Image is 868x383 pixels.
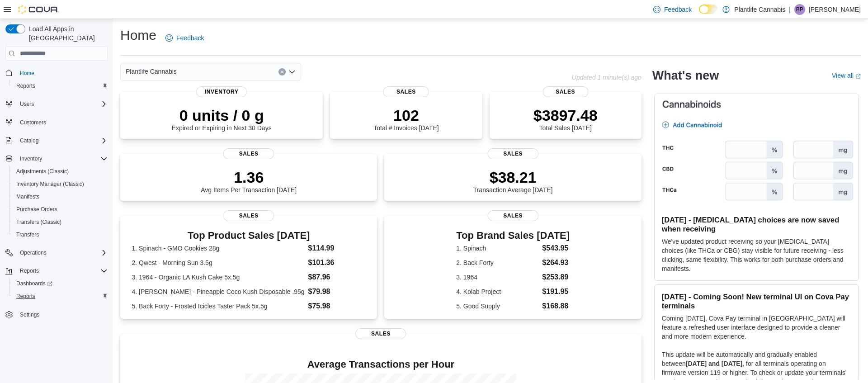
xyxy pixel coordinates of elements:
span: Sales [223,210,274,221]
span: Dashboards [16,280,52,287]
p: 1.36 [201,168,297,186]
span: Catalog [20,137,38,144]
span: Inventory [20,155,42,162]
div: Transaction Average [DATE] [473,168,553,194]
a: Reports [13,291,39,302]
span: Operations [20,249,47,256]
p: Updated 1 minute(s) ago [572,74,642,81]
p: $38.21 [473,168,553,186]
h3: Top Product Sales [DATE] [132,230,365,241]
dd: $87.96 [308,272,366,283]
button: Customers [2,116,111,129]
button: Catalog [16,135,42,146]
span: Sales [383,86,429,97]
button: Home [2,66,111,79]
p: Coming [DATE], Cova Pay terminal in [GEOGRAPHIC_DATA] will feature a refreshed user interface des... [662,314,851,341]
span: Catalog [16,135,108,146]
span: Transfers (Classic) [13,217,108,227]
dt: 3. 1964 - Organic LA Kush Cake 5x.5g [132,273,304,282]
h3: [DATE] - Coming Soon! New terminal UI on Cova Pay terminals [662,292,851,310]
div: Total Sales [DATE] [533,106,598,132]
dt: 3. 1964 [456,273,538,282]
a: Adjustments (Classic) [13,166,72,177]
span: Reports [16,82,35,90]
button: Users [16,99,38,109]
span: Manifests [13,191,108,202]
button: Reports [2,265,111,277]
button: Open list of options [288,68,296,76]
dt: 5. Back Forty - Frosted Icicles Taster Pack 5x.5g [132,302,304,311]
input: Dark Mode [699,5,718,14]
a: Transfers [13,229,42,240]
span: Home [16,67,108,78]
p: [PERSON_NAME] [809,4,861,15]
button: Settings [2,308,111,321]
span: Transfers [13,229,108,240]
dd: $543.95 [542,243,570,254]
p: We've updated product receiving so your [MEDICAL_DATA] choices (like THCa or CBG) stay visible fo... [662,237,851,273]
span: Inventory Manager (Classic) [16,180,84,188]
span: Home [20,70,34,77]
span: Manifests [16,193,39,200]
div: Avg Items Per Transaction [DATE] [201,168,297,194]
span: Transfers [16,231,39,238]
h2: What's new [652,68,719,83]
button: Users [2,98,111,110]
span: Reports [16,265,108,276]
h3: Top Brand Sales [DATE] [456,230,570,241]
div: Brendan Price [794,4,805,15]
button: Clear input [278,68,286,76]
a: Customers [16,117,50,128]
h4: Average Transactions per Hour [127,359,634,370]
a: Reports [13,80,39,91]
p: $3897.48 [533,106,598,124]
a: Home [16,68,38,79]
dd: $79.98 [308,286,366,297]
button: Inventory [16,153,46,164]
button: Transfers (Classic) [9,216,111,228]
a: Transfers (Classic) [13,217,65,227]
svg: External link [855,74,861,79]
span: Reports [20,267,39,274]
dt: 5. Good Supply [456,302,538,311]
p: Plantlife Cannabis [734,4,785,15]
span: Transfers (Classic) [16,218,61,226]
span: Reports [16,293,35,300]
button: Operations [16,247,50,258]
div: Expired or Expiring in Next 30 Days [172,106,272,132]
button: Operations [2,246,111,259]
h3: [DATE] - [MEDICAL_DATA] choices are now saved when receiving [662,215,851,233]
p: | [789,4,791,15]
dt: 1. Spinach - GMO Cookies 28g [132,244,304,253]
span: BP [796,4,803,15]
span: Customers [16,117,108,128]
button: Reports [9,80,111,92]
a: View allExternal link [832,72,861,79]
span: Customers [20,119,46,126]
dt: 2. Qwest - Morning Sun 3.5g [132,258,304,267]
span: Sales [223,148,274,159]
button: Reports [9,290,111,303]
p: 102 [373,106,439,124]
dt: 4. [PERSON_NAME] - Pineapple Coco Kush Disposable .95g [132,287,304,296]
span: Sales [488,210,538,221]
div: Total # Invoices [DATE] [373,106,439,132]
button: Reports [16,265,42,276]
span: Sales [488,148,538,159]
dd: $191.95 [542,286,570,297]
a: Dashboards [9,277,111,290]
span: Dashboards [13,278,108,289]
nav: Complex example [5,62,108,345]
img: Cova [18,5,59,14]
button: Purchase Orders [9,203,111,216]
dt: 2. Back Forty [456,258,538,267]
span: Sales [355,328,406,339]
button: Inventory [2,152,111,165]
h1: Home [120,26,156,44]
a: Settings [16,309,43,320]
span: Users [16,99,108,109]
span: Reports [13,291,108,302]
button: Transfers [9,228,111,241]
dd: $114.99 [308,243,366,254]
a: Dashboards [13,278,56,289]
